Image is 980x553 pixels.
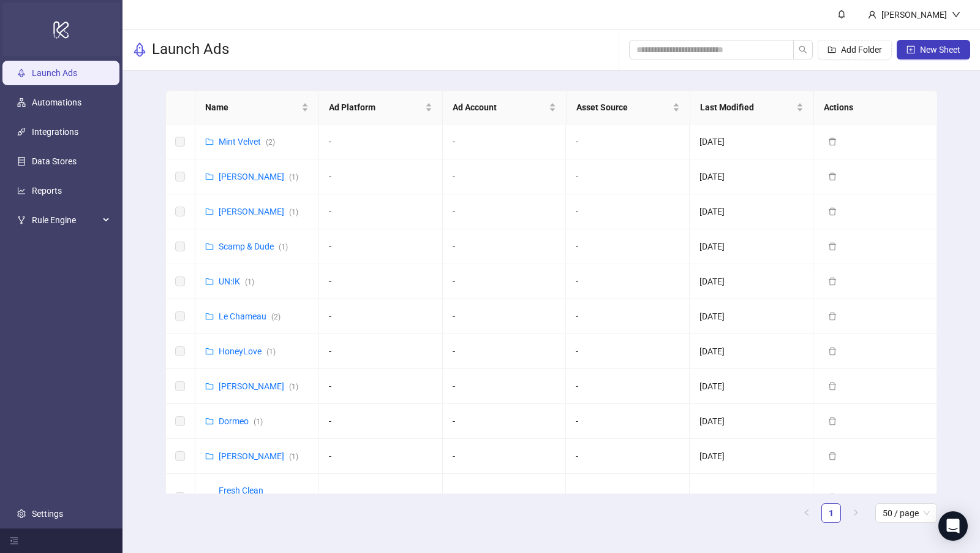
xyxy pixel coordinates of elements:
[827,45,836,54] span: folder-add
[443,474,567,521] td: -
[883,504,930,522] span: 50 / page
[205,137,214,146] span: folder
[690,334,813,369] td: [DATE]
[289,173,298,181] span: ( 1 )
[219,276,254,286] a: UN:IK(1)
[690,404,813,439] td: [DATE]
[152,40,229,59] h3: Launch Ads
[319,299,443,334] td: -
[319,229,443,264] td: -
[219,207,298,216] a: [PERSON_NAME](1)
[700,101,794,114] span: Last Modified
[219,346,276,356] a: HoneyLove(1)
[690,474,813,521] td: [DATE]
[443,369,567,404] td: -
[797,503,816,523] button: left
[319,474,443,521] td: -
[566,474,690,521] td: -
[219,137,275,147] a: Mint Velvet(2)
[266,348,276,356] span: ( 1 )
[828,312,837,321] span: delete
[828,493,837,502] span: delete
[245,278,254,286] span: ( 1 )
[195,91,319,124] th: Name
[443,91,567,124] th: Ad Account
[690,124,813,159] td: [DATE]
[828,277,837,286] span: delete
[803,509,810,516] span: left
[566,229,690,264] td: -
[566,264,690,299] td: -
[289,383,298,391] span: ( 1 )
[690,194,813,229] td: [DATE]
[319,91,443,124] th: Ad Platform
[132,42,147,57] span: rocket
[690,369,813,404] td: [DATE]
[219,311,281,321] a: Le Chameau(2)
[266,138,275,147] span: ( 2 )
[814,91,938,124] th: Actions
[205,382,214,391] span: folder
[443,299,567,334] td: -
[32,68,77,78] a: Launch Ads
[319,264,443,299] td: -
[219,486,264,509] a: Fresh Clean Threads(1)
[205,172,214,181] span: folder
[443,124,567,159] td: -
[329,101,423,114] span: Ad Platform
[271,313,281,321] span: ( 2 )
[289,208,298,216] span: ( 1 )
[32,156,77,166] a: Data Stores
[219,381,298,391] a: [PERSON_NAME](1)
[319,439,443,474] td: -
[205,312,214,321] span: folder
[566,404,690,439] td: -
[566,439,690,474] td: -
[219,242,288,251] a: Scamp & Dude(1)
[566,299,690,334] td: -
[319,124,443,159] td: -
[690,91,814,124] th: Last Modified
[690,299,813,334] td: [DATE]
[690,159,813,194] td: [DATE]
[566,159,690,194] td: -
[205,493,214,502] span: folder
[852,509,859,516] span: right
[828,172,837,181] span: delete
[797,503,816,523] li: Previous Page
[10,536,18,545] span: menu-fold
[875,503,937,523] div: Page Size
[822,504,840,522] a: 1
[690,229,813,264] td: [DATE]
[205,101,299,114] span: Name
[219,172,298,181] a: [PERSON_NAME](1)
[907,45,915,54] span: plus-square
[205,242,214,251] span: folder
[32,208,99,232] span: Rule Engine
[453,101,546,114] span: Ad Account
[938,511,968,541] div: Open Intercom Messenger
[443,334,567,369] td: -
[219,451,298,461] a: [PERSON_NAME](1)
[205,207,214,216] span: folder
[846,503,865,523] li: Next Page
[841,45,882,55] span: Add Folder
[828,417,837,425] span: delete
[319,369,443,404] td: -
[828,382,837,391] span: delete
[567,91,690,124] th: Asset Source
[828,137,837,146] span: delete
[443,439,567,474] td: -
[821,503,841,523] li: 1
[219,416,263,426] a: Dormeo(1)
[319,159,443,194] td: -
[32,509,63,519] a: Settings
[205,417,214,425] span: folder
[443,264,567,299] td: -
[828,452,837,460] span: delete
[837,10,846,18] span: bell
[799,45,807,54] span: search
[818,40,892,59] button: Add Folder
[690,439,813,474] td: [DATE]
[566,124,690,159] td: -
